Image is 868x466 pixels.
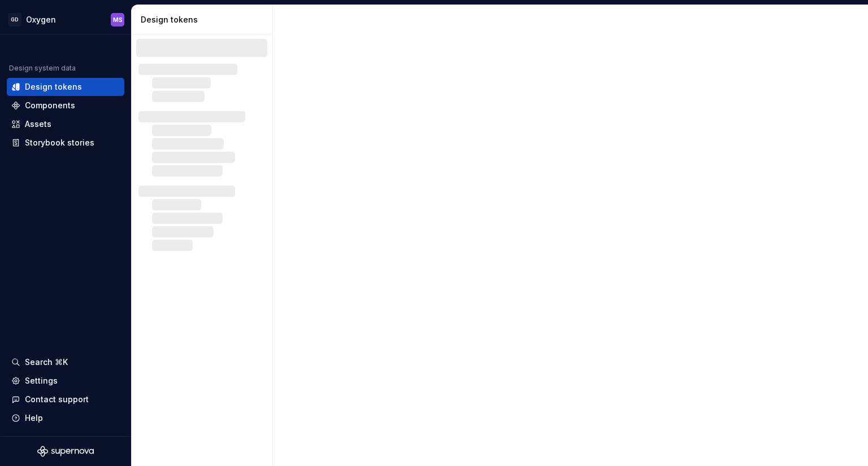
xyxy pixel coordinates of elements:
button: Contact support [7,390,124,408]
div: Design tokens [141,14,268,25]
div: Design system data [9,64,76,73]
button: Search ⌘K [7,353,124,371]
button: Help [7,409,124,427]
a: Settings [7,372,124,390]
div: Settings [25,375,58,386]
div: Search ⌘K [25,357,68,368]
div: Contact support [25,394,89,405]
a: Components [7,96,124,115]
a: Assets [7,115,124,133]
div: Help [25,412,43,424]
div: Assets [25,118,51,130]
a: Storybook stories [7,134,124,152]
div: GD [8,13,21,27]
a: Design tokens [7,78,124,96]
div: Components [25,100,75,111]
div: Design tokens [25,81,82,93]
div: Oxygen [26,14,56,25]
div: Storybook stories [25,137,94,148]
div: MS [113,15,123,24]
button: GDOxygenMS [2,7,129,32]
svg: Supernova Logo [37,446,94,457]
